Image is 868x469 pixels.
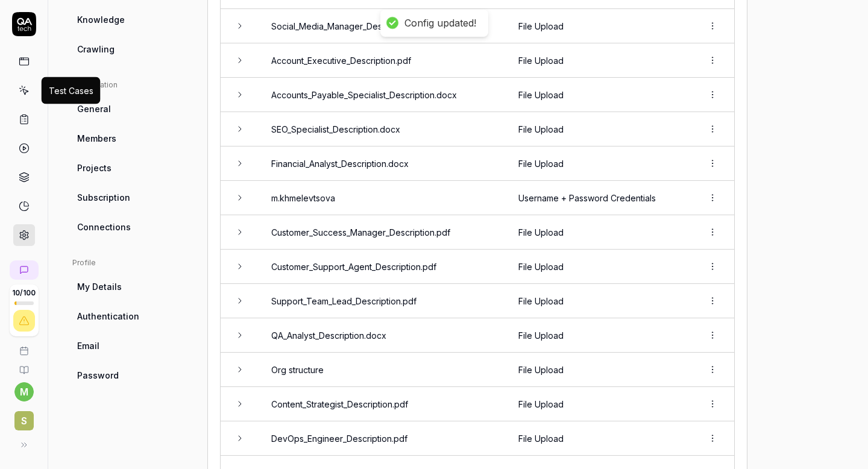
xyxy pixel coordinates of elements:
span: 10 / 100 [12,289,36,297]
span: Email [77,339,99,352]
span: Crawling [77,43,115,55]
td: Content_Strategist_Description.pdf [259,387,506,421]
span: S [14,411,34,430]
td: Social_Media_Manager_Description.pdf [259,9,506,43]
td: File Upload [506,146,691,181]
td: File Upload [506,353,691,387]
td: Org structure [259,353,506,387]
div: Organization [72,80,188,90]
span: Members [77,132,116,145]
td: File Upload [506,318,691,353]
td: File Upload [506,421,691,456]
a: Book a call with us [5,336,43,356]
td: File Upload [506,43,691,78]
td: File Upload [506,250,691,284]
button: S [5,401,43,433]
a: Subscription [72,186,188,209]
button: m [14,382,34,401]
span: Knowledge [77,13,125,26]
a: Email [72,335,188,357]
span: My Details [77,280,122,293]
a: Knowledge [72,8,188,31]
td: Customer_Success_Manager_Description.pdf [259,215,506,250]
td: File Upload [506,9,691,43]
td: SEO_Specialist_Description.docx [259,112,506,146]
td: DevOps_Engineer_Description.pdf [259,421,506,456]
td: File Upload [506,112,691,146]
td: File Upload [506,284,691,318]
a: My Details [72,275,188,298]
span: Projects [77,162,112,174]
div: Test Cases [49,84,93,97]
div: Config updated! [404,17,476,30]
span: Password [77,369,119,382]
span: Authentication [77,310,139,323]
a: General [72,98,188,120]
a: Crawling [72,38,188,60]
div: Profile [72,257,188,268]
td: File Upload [506,78,691,112]
a: Documentation [5,356,43,375]
td: m.khmelevtsova [259,181,506,215]
td: QA_Analyst_Description.docx [259,318,506,353]
a: Authentication [72,305,188,327]
a: New conversation [10,260,39,280]
span: Subscription [77,191,130,204]
td: Account_Executive_Description.pdf [259,43,506,78]
td: File Upload [506,215,691,250]
a: Projects [72,157,188,179]
td: Customer_Support_Agent_Description.pdf [259,250,506,284]
a: Members [72,127,188,150]
span: General [77,102,111,115]
td: File Upload [506,387,691,421]
a: Password [72,364,188,386]
a: Connections [72,216,188,238]
td: Accounts_Payable_Specialist_Description.docx [259,78,506,112]
td: Support_Team_Lead_Description.pdf [259,284,506,318]
td: Username + Password Credentials [506,181,691,215]
td: Financial_Analyst_Description.docx [259,146,506,181]
span: Connections [77,221,131,233]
